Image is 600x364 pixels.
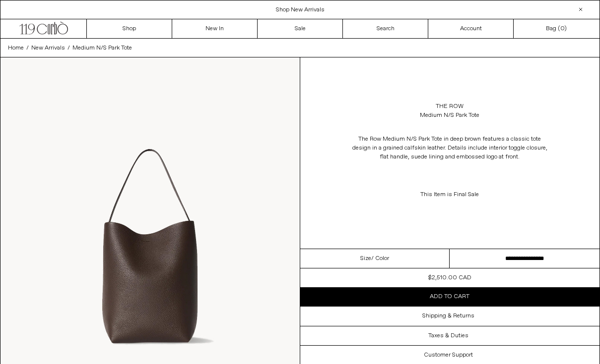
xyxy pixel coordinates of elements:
a: Shop [87,19,172,38]
span: / [26,44,29,52]
span: / [67,44,70,52]
span: Size [360,254,371,263]
a: Medium N/S Park Tote [72,44,132,52]
button: Add to cart [300,287,600,306]
a: New Arrivals [31,44,65,52]
a: Sale [258,19,343,38]
span: Home [8,44,24,52]
span: 0 [560,25,564,33]
div: $2,510.00 CAD [428,273,471,282]
span: / Color [371,254,389,263]
a: Shop New Arrivals [276,6,325,14]
h3: Customer Support [424,352,473,359]
span: Medium N/S Park Tote [72,44,132,52]
span: New Arrivals [31,44,65,52]
div: Medium N/S Park Tote [420,111,479,120]
h3: Taxes & Duties [428,332,468,339]
a: Search [343,19,428,38]
span: Add to cart [430,293,469,301]
a: The Row [436,102,464,111]
a: New In [172,19,258,38]
a: Bag () [514,19,599,38]
a: Account [428,19,514,38]
p: This Item is Final Sale [350,185,549,204]
h3: Shipping & Returns [422,312,474,319]
p: The Row Medium N/S Park Tote in deep brown features a classic tote design in a grained calfskin l... [350,130,549,166]
a: Home [8,44,24,52]
span: ) [560,24,567,33]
